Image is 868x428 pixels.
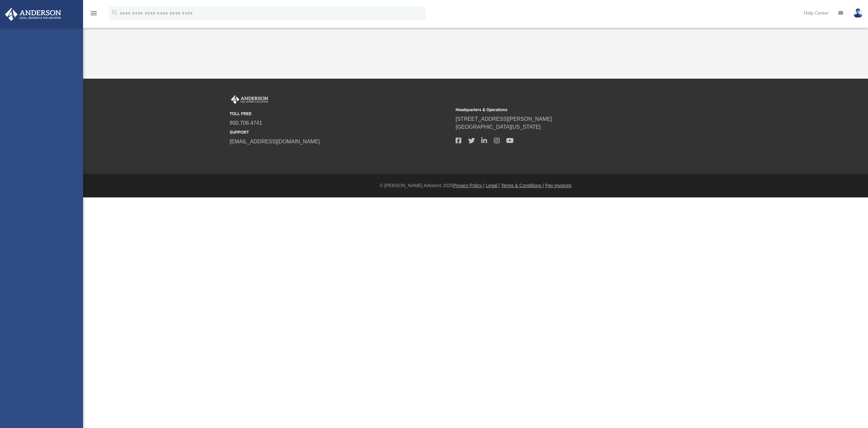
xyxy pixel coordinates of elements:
[453,183,485,188] a: Privacy Policy |
[456,124,541,130] a: [GEOGRAPHIC_DATA][US_STATE]
[456,116,552,122] a: [STREET_ADDRESS][PERSON_NAME]
[230,139,320,144] a: [EMAIL_ADDRESS][DOMAIN_NAME]
[501,183,544,188] a: Terms & Conditions |
[90,9,98,17] i: menu
[230,111,451,117] small: TOLL FREE
[486,183,500,188] a: Legal |
[230,95,270,104] img: Anderson Advisors Platinum Portal
[83,182,868,189] div: © [PERSON_NAME] Advisors 2025
[90,13,98,17] a: menu
[456,107,677,113] small: Headquarters & Operations
[853,8,863,18] img: User Pic
[230,120,262,126] a: 800.706.4741
[3,8,63,21] img: Anderson Advisors Platinum Portal
[545,183,571,188] a: Pay Invoices
[230,129,451,135] small: SUPPORT
[111,9,118,16] i: search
